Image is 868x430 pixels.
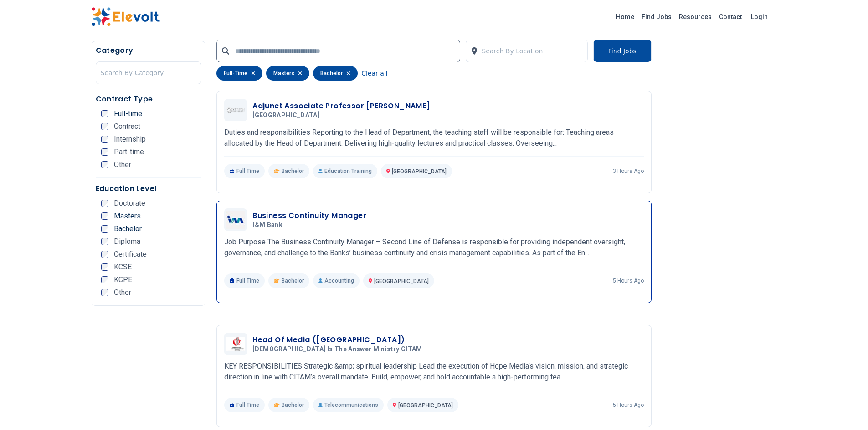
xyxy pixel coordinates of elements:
span: [GEOGRAPHIC_DATA] [252,111,319,120]
span: [GEOGRAPHIC_DATA] [374,278,429,284]
p: Job Purpose The Business Continuity Manager – Second Line of Defense is responsible for providing... [224,237,644,258]
p: Full Time [224,398,265,412]
input: KCSE [101,263,108,271]
p: KEY RESPONSIBILITIES Strategic &amp; spiritual leadership Lead the execution of Hope Media’s visi... [224,361,644,383]
h5: Category [96,45,202,56]
div: full-time [216,66,262,81]
div: bachelor [313,66,358,81]
span: [DEMOGRAPHIC_DATA] Is The Answer Ministry CITAM [252,345,422,354]
h3: Adjunct Associate Professor [PERSON_NAME] [252,101,430,111]
input: Masters [101,212,108,220]
h3: Business Continuity Manager [252,210,366,221]
span: Other [114,161,131,168]
span: Other [114,289,131,296]
input: Bachelor [101,225,108,233]
input: Diploma [101,238,108,245]
span: Doctorate [114,200,145,207]
input: Certificate [101,251,108,258]
button: Clear all [361,66,387,81]
a: Christ Is The Answer Ministry CITAMHead Of Media ([GEOGRAPHIC_DATA])[DEMOGRAPHIC_DATA] Is The Ans... [224,333,644,412]
span: Contract [114,123,140,130]
p: Duties and responsibilities Reporting to the Head of Department, the teaching staff will be respo... [224,127,644,149]
span: Part-time [114,148,144,156]
img: Christ Is The Answer Ministry CITAM [226,337,245,351]
span: Bachelor [114,225,142,233]
span: Bachelor [282,167,304,175]
h5: Education Level [96,183,202,194]
h3: Head Of Media ([GEOGRAPHIC_DATA]) [252,334,426,345]
iframe: Chat Widget [822,386,868,430]
p: 5 hours ago [613,277,644,284]
span: KCSE [114,263,132,271]
a: Home [612,10,638,24]
div: masters [266,66,309,81]
a: Resources [675,10,715,24]
p: 3 hours ago [613,167,644,175]
a: Zetech UniversityAdjunct Associate Professor [PERSON_NAME][GEOGRAPHIC_DATA]Duties and responsibil... [224,99,644,178]
span: Full-time [114,110,142,117]
input: Full-time [101,110,108,117]
span: [GEOGRAPHIC_DATA] [398,402,453,409]
span: Certificate [114,251,147,258]
a: Login [745,8,773,26]
input: Contract [101,123,108,130]
img: I&M Bank [226,211,245,229]
p: 5 hours ago [613,401,644,409]
span: Masters [114,212,141,220]
p: Accounting [313,273,360,288]
p: Education Training [313,164,377,178]
span: I&M Bank [252,221,282,229]
span: [GEOGRAPHIC_DATA] [392,168,447,175]
button: Find Jobs [593,40,652,62]
h5: Contract Type [96,94,202,105]
a: I&M BankBusiness Continuity ManagerI&M BankJob Purpose The Business Continuity Manager – Second L... [224,208,644,288]
a: Contact [715,10,745,24]
img: Elevolt [92,7,160,26]
span: Bachelor [282,401,304,409]
input: KCPE [101,276,108,283]
p: Telecommunications [313,398,384,412]
p: Full Time [224,273,265,288]
span: KCPE [114,276,132,283]
span: Bachelor [282,277,304,284]
span: Diploma [114,238,140,245]
input: Part-time [101,148,108,156]
img: Zetech University [226,107,245,113]
a: Find Jobs [638,10,675,24]
input: Other [101,289,108,296]
input: Internship [101,136,108,143]
input: Other [101,161,108,168]
input: Doctorate [101,200,108,207]
span: Internship [114,136,146,143]
p: Full Time [224,164,265,178]
iframe: Advertisement [663,41,777,314]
